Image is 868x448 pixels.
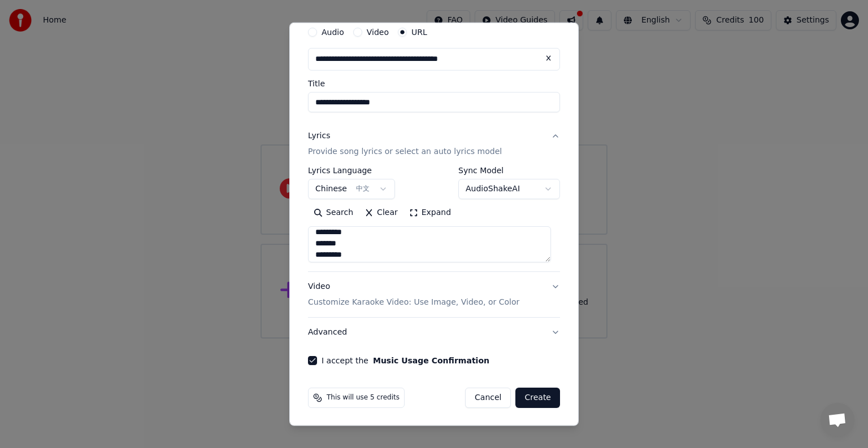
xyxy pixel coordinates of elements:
button: LyricsProvide song lyrics or select an auto lyrics model [308,121,560,166]
button: Clear [359,204,403,222]
div: Lyrics [308,130,330,142]
button: Search [308,204,359,222]
label: Lyrics Language [308,166,395,174]
label: Audio [322,28,344,36]
label: Sync Model [458,166,560,174]
label: Video [367,28,389,36]
div: LyricsProvide song lyrics or select an auto lyrics model [308,166,560,271]
button: Expand [403,204,457,222]
p: Provide song lyrics or select an auto lyrics model [308,146,502,157]
button: VideoCustomize Karaoke Video: Use Image, Video, or Color [308,272,560,317]
div: Video [308,281,519,308]
button: Cancel [465,388,511,408]
button: Advanced [308,318,560,347]
label: I accept the [322,357,489,364]
p: Customize Karaoke Video: Use Image, Video, or Color [308,297,519,308]
label: URL [411,28,427,36]
span: This will use 5 credits [327,393,400,402]
label: Title [308,80,560,87]
button: I accept the [373,357,489,364]
button: Create [515,388,560,408]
